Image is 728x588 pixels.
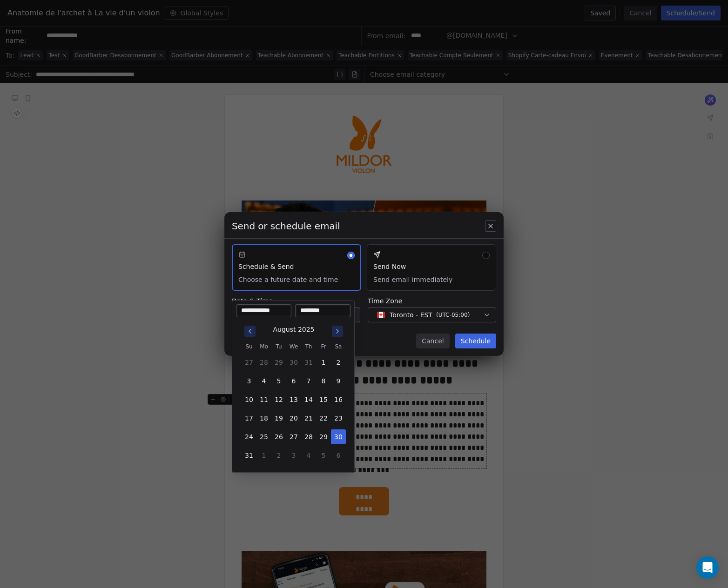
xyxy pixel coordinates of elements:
button: 28 [256,355,271,370]
button: 29 [271,355,286,370]
button: 11 [256,392,271,407]
button: 7 [301,374,316,388]
button: 31 [242,448,256,463]
button: 19 [271,411,286,426]
button: 25 [256,429,271,444]
th: Sunday [242,342,256,351]
button: 6 [331,448,346,463]
th: Saturday [331,342,346,351]
button: 14 [301,392,316,407]
button: Go to previous month [243,325,256,338]
button: 9 [331,374,346,388]
button: 17 [242,411,256,426]
button: 10 [242,392,256,407]
button: 16 [331,392,346,407]
button: 18 [256,411,271,426]
th: Thursday [301,342,316,351]
button: 27 [286,429,301,444]
button: 15 [316,392,331,407]
button: 23 [331,411,346,426]
button: 2 [271,448,286,463]
div: August 2025 [273,325,314,334]
button: 26 [271,429,286,444]
button: 4 [256,374,271,388]
th: Tuesday [271,342,286,351]
button: 8 [316,374,331,388]
button: 30 [286,355,301,370]
button: 20 [286,411,301,426]
button: 27 [242,355,256,370]
button: 13 [286,392,301,407]
th: Monday [256,342,271,351]
button: 2 [331,355,346,370]
th: Friday [316,342,331,351]
button: 5 [316,448,331,463]
button: 31 [301,355,316,370]
button: 6 [286,374,301,388]
button: 29 [316,429,331,444]
button: 22 [316,411,331,426]
button: 5 [271,374,286,388]
button: 4 [301,448,316,463]
button: Go to next month [331,325,344,338]
button: 30 [331,429,346,444]
button: 21 [301,411,316,426]
button: 24 [242,429,256,444]
button: 1 [256,448,271,463]
button: 3 [242,374,256,388]
button: 1 [316,355,331,370]
button: 28 [301,429,316,444]
button: 12 [271,392,286,407]
th: Wednesday [286,342,301,351]
button: 3 [286,448,301,463]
